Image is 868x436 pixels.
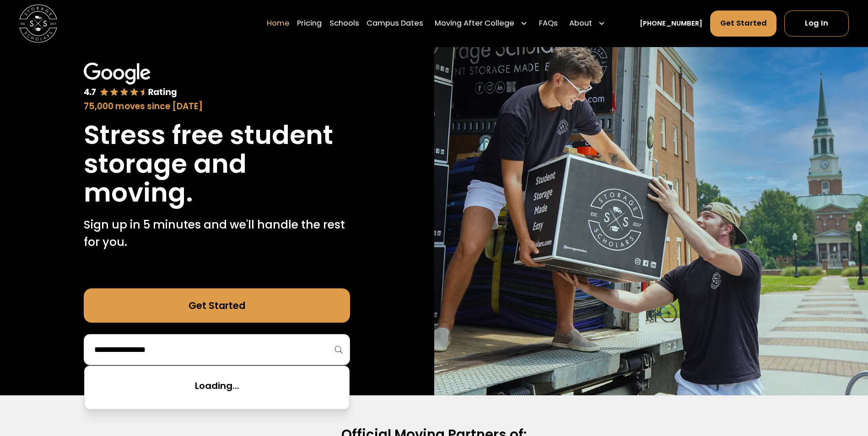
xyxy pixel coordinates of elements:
[84,63,177,98] img: Google 4.7 star rating
[710,11,777,37] a: Get Started
[784,11,849,37] a: Log In
[435,18,514,30] div: Moving After College
[569,18,592,30] div: About
[329,11,359,37] a: Schools
[84,121,350,207] h1: Stress free student storage and moving.
[267,11,290,37] a: Home
[84,100,350,113] div: 75,000 moves since [DATE]
[297,11,322,37] a: Pricing
[367,11,423,37] a: Campus Dates
[431,11,532,37] div: Moving After College
[19,5,57,43] a: home
[539,11,558,37] a: FAQs
[84,288,350,323] a: Get Started
[19,5,57,43] img: Storage Scholars main logo
[566,11,609,37] div: About
[640,19,702,29] a: [PHONE_NUMBER]
[84,216,350,250] p: Sign up in 5 minutes and we'll handle the rest for you.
